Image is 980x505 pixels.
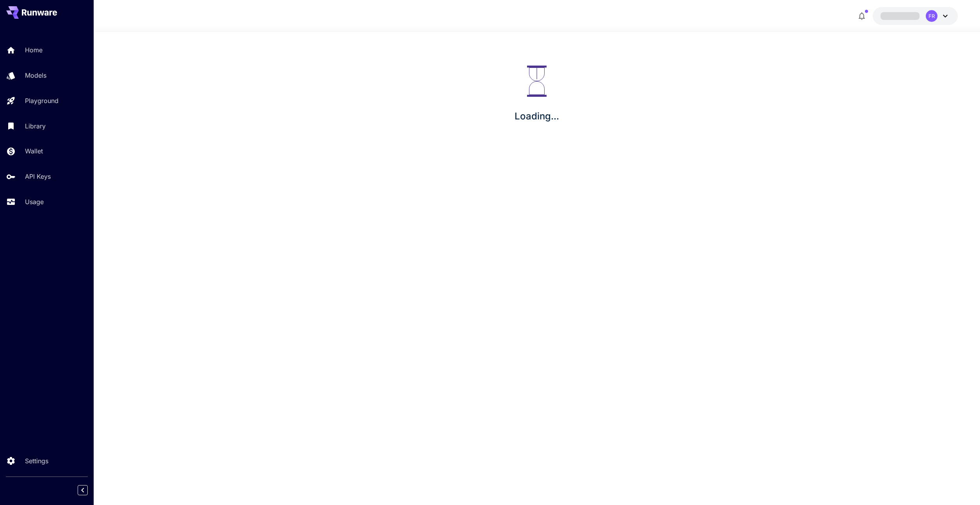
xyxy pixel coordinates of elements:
[25,456,48,466] p: Settings
[25,45,43,55] p: Home
[515,109,559,123] p: Loading...
[25,96,59,105] p: Playground
[25,172,51,181] p: API Keys
[873,7,958,25] button: FR
[25,121,46,131] p: Library
[926,10,937,22] div: FR
[25,71,46,80] p: Models
[25,146,43,156] p: Wallet
[83,483,94,497] div: Collapse sidebar
[25,197,44,206] p: Usage
[78,485,88,495] button: Collapse sidebar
